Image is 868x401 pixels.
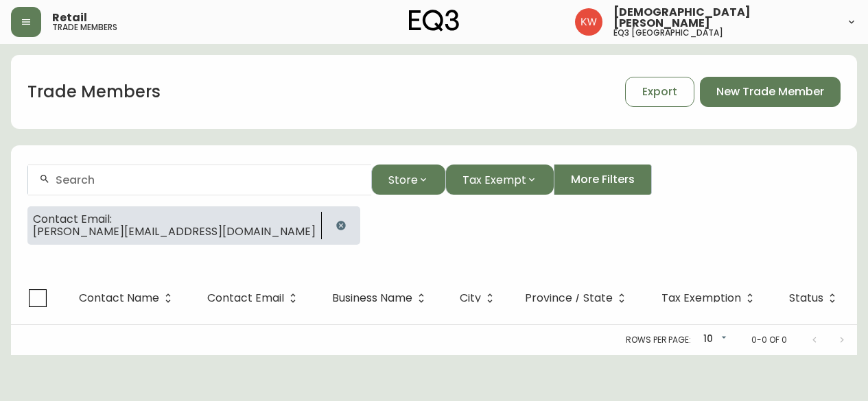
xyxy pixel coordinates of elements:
span: [DEMOGRAPHIC_DATA][PERSON_NAME] [613,7,835,29]
span: City [460,292,499,304]
span: Contact Email [207,292,302,304]
span: More Filters [571,172,635,187]
span: Contact Name [79,294,159,302]
span: Tax Exemption [661,294,741,302]
span: Contact Email: [33,213,316,226]
button: More Filters [554,165,652,195]
span: Export [642,84,677,99]
button: Export [625,77,694,107]
button: Store [371,165,445,195]
span: City [460,294,481,302]
span: Contact Name [79,292,177,304]
button: New Trade Member [700,77,841,107]
span: Retail [52,12,87,23]
span: Status [789,292,841,304]
input: Search [56,173,360,186]
span: New Trade Member [716,84,824,99]
div: 10 [696,328,729,351]
h5: eq3 [GEOGRAPHIC_DATA] [613,29,723,37]
span: Contact Email [207,294,284,302]
span: Business Name [332,292,430,304]
span: [PERSON_NAME][EMAIL_ADDRESS][DOMAIN_NAME] [33,226,316,238]
span: Store [388,171,418,189]
button: Tax Exempt [445,165,554,195]
h5: trade members [52,23,117,32]
img: logo [409,10,460,32]
p: 0-0 of 0 [751,334,787,346]
span: Tax Exempt [462,171,526,189]
h1: Trade Members [27,80,161,104]
p: Rows per page: [626,334,691,346]
span: Tax Exemption [661,292,759,304]
span: Business Name [332,294,412,302]
span: Province / State [525,294,613,302]
span: Status [789,294,823,302]
span: Province / State [525,292,631,304]
img: f33162b67396b0982c40ce2a87247151 [575,8,602,36]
